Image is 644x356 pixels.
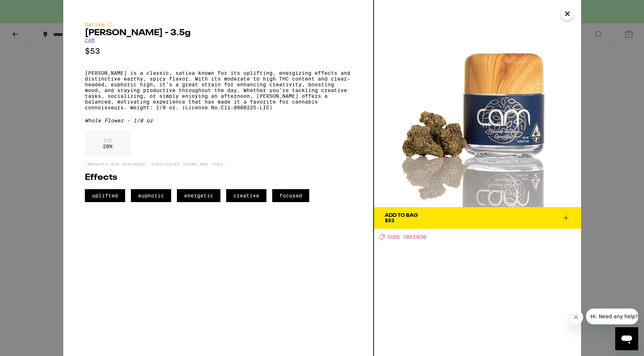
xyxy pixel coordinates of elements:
[131,189,171,202] span: euphoric
[85,70,352,110] p: [PERSON_NAME] is a classic, sativa known for its uplifting, energizing effects and distinctive ea...
[85,47,352,56] p: $53
[103,138,113,143] p: THC
[561,7,574,20] button: Close
[385,213,418,218] div: Add To Bag
[586,309,638,324] iframe: Message from company
[385,218,394,223] span: $53
[85,189,125,202] span: uplifted
[85,37,95,43] a: CAM
[374,207,581,229] button: Add To Bag$53
[387,234,426,240] span: CODE GREEN30
[272,189,309,202] span: focused
[85,161,352,166] p: *Amounts are averages, individual items may vary.
[569,310,583,324] iframe: Close message
[85,173,352,182] h2: Effects
[85,22,352,27] div: Sativa
[85,29,352,37] h2: [PERSON_NAME] - 3.5g
[85,131,131,156] div: 28 %
[615,327,638,350] iframe: Button to launch messaging window
[226,189,266,202] span: creative
[85,118,352,123] div: Whole Flower - 1/8 oz
[177,189,220,202] span: energetic
[107,22,113,27] img: sativaColor.svg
